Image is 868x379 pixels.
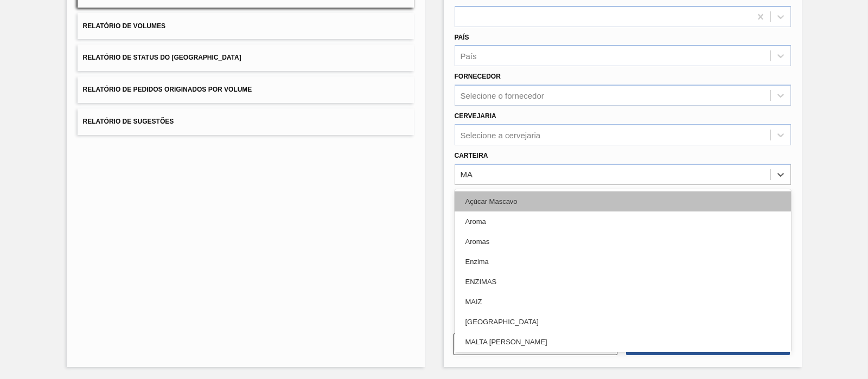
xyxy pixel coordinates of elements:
[83,118,174,125] span: Relatório de Sugestões
[78,13,414,40] button: Relatório de Volumes
[83,54,241,61] span: Relatório de Status do [GEOGRAPHIC_DATA]
[83,22,165,30] span: Relatório de Volumes
[455,112,496,120] label: Cervejaria
[455,34,469,41] label: País
[455,73,501,80] label: Fornecedor
[78,108,414,135] button: Relatório de Sugestões
[461,130,541,139] div: Selecione a cervejaria
[455,272,791,292] div: ENZIMAS
[461,52,477,61] div: País
[455,292,791,312] div: MAIZ
[455,152,488,159] label: Carteira
[455,252,791,272] div: Enzima
[455,191,791,211] div: Açúcar Mascavo
[454,333,617,355] button: Limpar
[455,312,791,332] div: [GEOGRAPHIC_DATA]
[455,332,791,352] div: MALTA [PERSON_NAME]
[461,91,544,100] div: Selecione o fornecedor
[78,76,414,103] button: Relatório de Pedidos Originados por Volume
[78,44,414,71] button: Relatório de Status do [GEOGRAPHIC_DATA]
[83,86,252,93] span: Relatório de Pedidos Originados por Volume
[455,211,791,232] div: Aroma
[455,232,791,252] div: Aromas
